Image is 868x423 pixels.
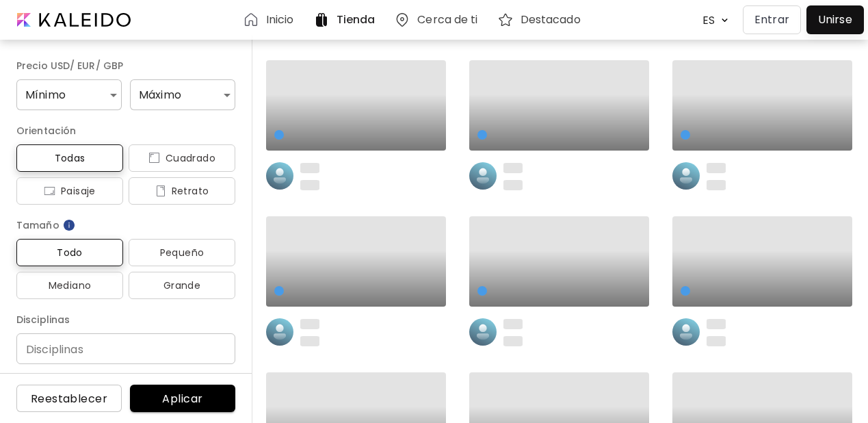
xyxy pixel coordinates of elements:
[16,239,123,266] button: Todo
[155,185,166,196] img: icon
[129,272,235,299] button: Grande
[16,385,122,412] button: Reestablecer
[718,14,732,27] img: arrow down
[140,183,224,199] span: Retrato
[148,153,160,164] img: icon
[141,392,224,406] span: Aplicar
[130,385,235,412] button: Aplicar
[129,239,235,266] button: Pequeño
[743,5,806,34] a: Entrar
[27,244,112,261] span: Todo
[27,150,112,166] span: Todas
[27,183,112,199] span: Paisaje
[16,217,235,233] h6: Tamaño
[129,177,235,205] button: iconRetrato
[394,12,483,28] a: Cerca de ti
[497,12,586,28] a: Destacado
[140,277,224,294] span: Grande
[130,79,235,110] div: Máximo
[337,14,376,25] h6: Tienda
[16,79,122,110] div: Mínimo
[313,12,381,28] a: Tienda
[27,392,111,406] span: Reestablecer
[521,14,581,25] h6: Destacado
[417,14,477,25] h6: Cerca de ti
[743,5,801,34] button: Entrar
[696,8,718,32] div: ES
[16,311,235,328] h6: Disciplinas
[266,14,294,25] h6: Inicio
[62,218,76,232] img: info
[243,12,300,28] a: Inicio
[140,244,224,261] span: Pequeño
[44,185,55,196] img: icon
[140,150,224,166] span: Cuadrado
[16,272,123,299] button: Mediano
[129,144,235,172] button: iconCuadrado
[16,144,123,172] button: Todas
[27,277,112,294] span: Mediano
[16,57,235,74] h6: Precio USD/ EUR/ GBP
[806,5,864,34] a: Unirse
[754,12,789,28] p: Entrar
[16,123,235,139] h6: Orientación
[16,177,123,205] button: iconPaisaje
